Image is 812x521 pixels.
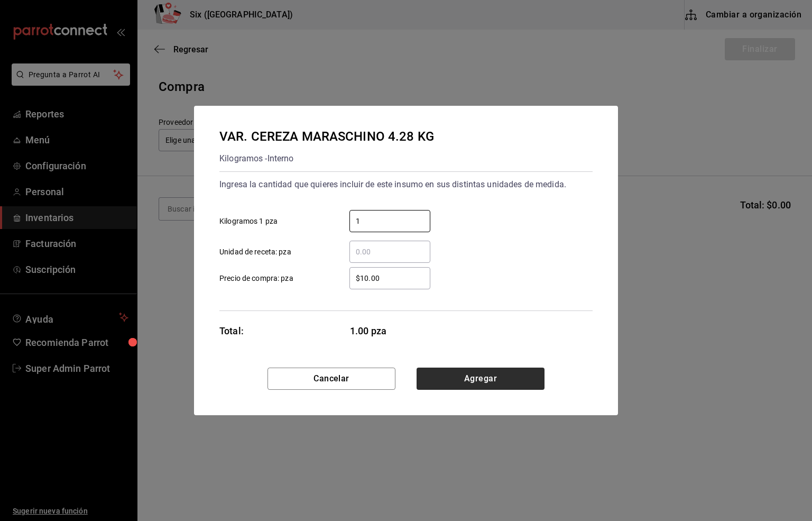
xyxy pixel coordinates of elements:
input: Precio de compra: pza [349,272,430,285]
span: Kilogramos 1 pza [219,216,278,227]
span: Precio de compra: pza [219,273,293,284]
div: Kilogramos - Interno [219,150,434,167]
button: Agregar [417,368,545,390]
div: Ingresa la cantidad que quieres incluir de este insumo en sus distintas unidades de medida. [219,176,593,193]
button: Cancelar [267,368,395,390]
div: Total: [219,324,244,338]
span: Unidad de receta: pza [219,246,291,258]
input: Unidad de receta: pza [349,245,430,258]
input: Kilogramos 1 pza [349,215,430,227]
span: 1.00 pza [350,324,431,338]
div: VAR. CEREZA MARASCHINO 4.28 KG [219,127,434,146]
